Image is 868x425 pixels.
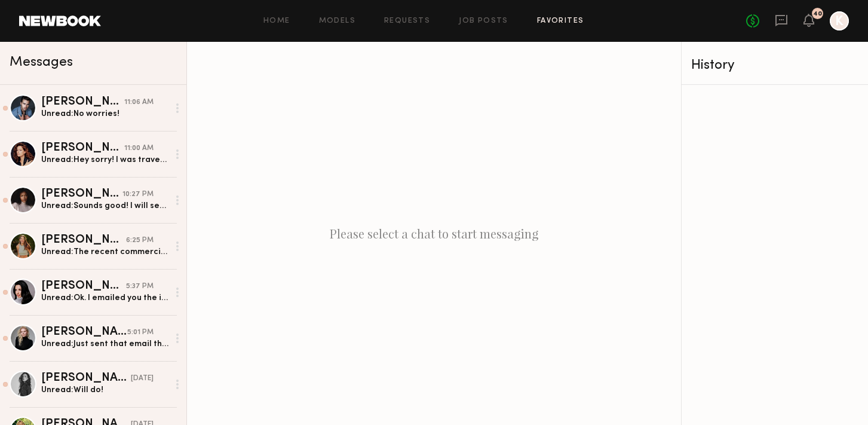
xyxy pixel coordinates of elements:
div: Unread: Will do! [41,384,168,396]
div: 40 [813,11,822,17]
div: [PERSON_NAME] [41,234,126,246]
a: Requests [384,17,430,25]
div: [PERSON_NAME] [41,372,131,384]
div: Unread: Ok. I emailed you the images 5 mins ago per your request. [41,292,168,304]
div: 11:00 AM [124,143,154,154]
span: Messages [10,56,73,69]
div: Unread: Hey sorry! I was traveling! I’m not longer available:( I got booked out but I hope we can... [41,154,168,166]
a: K [830,11,849,30]
div: 11:06 AM [124,97,154,108]
div: [PERSON_NAME] [41,96,124,108]
a: Home [263,17,290,25]
div: [PERSON_NAME] [41,326,127,338]
div: Unread: No worries! [41,108,168,120]
div: 5:37 PM [126,281,154,292]
div: History [691,59,858,72]
div: Unread: Sounds good! I will send over pictures and some of my work right away. Thank you! [41,200,168,212]
div: 10:27 PM [122,189,154,200]
div: [DATE] [131,373,154,384]
div: 5:01 PM [127,327,154,338]
div: [PERSON_NAME] [41,142,124,154]
div: [PERSON_NAME] [41,280,126,292]
div: 6:25 PM [126,235,154,246]
a: Models [319,17,355,25]
div: Unread: Just sent that email through! [41,338,168,350]
a: Job Posts [459,17,508,25]
div: Unread: The recent commercial work was with the LA Galaxy but do not have any footage yet. [41,246,168,258]
a: Favorites [537,17,584,25]
div: Please select a chat to start messaging [187,42,681,425]
div: [PERSON_NAME] [41,188,122,200]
